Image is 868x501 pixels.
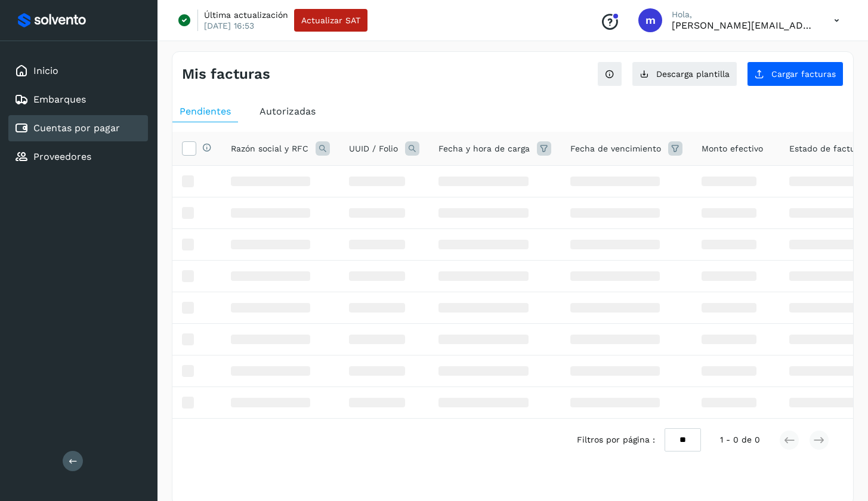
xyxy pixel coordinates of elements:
[231,143,308,155] span: Razón social y RFC
[720,434,760,446] span: 1 - 0 de 0
[8,115,148,141] div: Cuentas por pagar
[672,20,815,31] p: mariano@lotologisticsmx.com
[180,106,231,117] span: Pendientes
[204,10,288,20] p: Última actualización
[301,16,360,24] span: Actualizar SAT
[8,144,148,170] div: Proveedores
[33,94,86,105] a: Embarques
[349,143,398,155] span: UUID / Folio
[747,61,844,86] button: Cargar facturas
[577,434,655,446] span: Filtros por página :
[656,70,730,78] span: Descarga plantilla
[204,20,254,31] p: [DATE] 16:53
[294,9,367,32] button: Actualizar SAT
[182,66,270,83] h4: Mis facturas
[632,61,737,86] button: Descarga plantilla
[672,10,815,20] p: Hola,
[570,143,661,155] span: Fecha de vencimiento
[8,86,148,113] div: Embarques
[260,106,316,117] span: Autorizadas
[702,143,763,155] span: Monto efectivo
[33,122,120,134] a: Cuentas por pagar
[8,58,148,84] div: Inicio
[33,151,91,162] a: Proveedores
[438,143,530,155] span: Fecha y hora de carga
[33,65,58,76] a: Inicio
[789,143,864,155] span: Estado de factura
[771,70,836,78] span: Cargar facturas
